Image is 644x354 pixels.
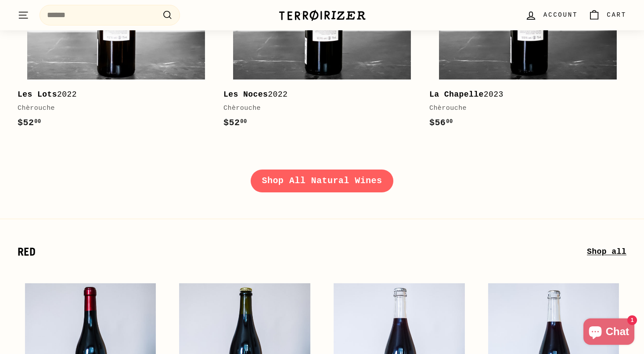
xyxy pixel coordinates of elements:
[240,119,247,125] sup: 00
[429,103,618,114] div: Chèrouche
[18,88,206,101] div: 2022
[429,118,453,128] span: $56
[223,90,268,99] b: Les Noces
[18,103,206,114] div: Chèrouche
[34,119,41,125] sup: 00
[251,170,394,192] a: Shop All Natural Wines
[18,246,587,258] h2: Red
[446,119,453,125] sup: 00
[543,10,578,20] span: Account
[223,118,247,128] span: $52
[223,103,412,114] div: Chèrouche
[429,88,618,101] div: 2023
[520,2,583,28] a: Account
[223,88,412,101] div: 2022
[587,246,626,258] a: Shop all
[581,318,637,347] inbox-online-store-chat: Shopify online store chat
[18,90,57,99] b: Les Lots
[18,118,41,128] span: $52
[583,2,632,28] a: Cart
[607,10,626,20] span: Cart
[429,90,484,99] b: La Chapelle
